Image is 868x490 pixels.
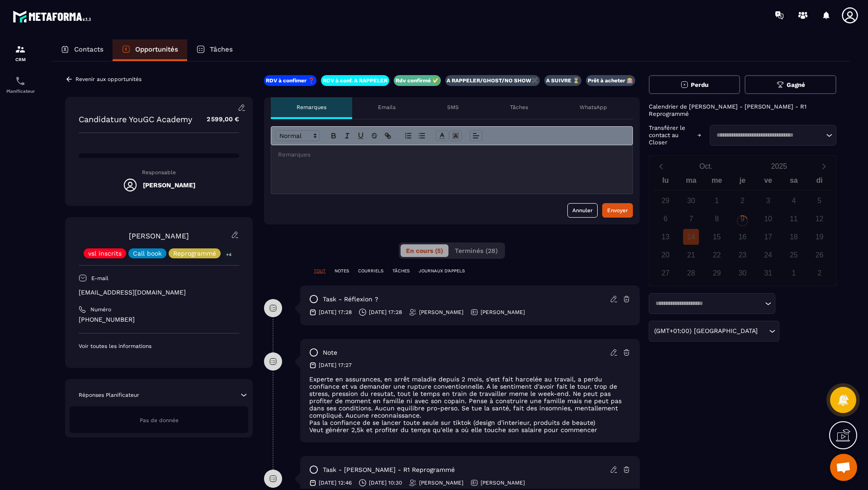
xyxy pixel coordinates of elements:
p: RDV à conf. A RAPPELER [323,77,387,84]
p: Transférer le contact au Closer [649,124,693,146]
p: WhatsApp [580,104,607,111]
p: task - Réflexion ? [323,295,378,304]
a: formationformationCRM [2,37,38,69]
button: Perdu [649,75,741,94]
p: Réponses Planificateur [79,391,139,399]
img: formation [15,44,26,55]
span: En cours (5) [406,247,443,254]
p: Rdv confirmé ✅ [396,77,439,84]
p: TÂCHES [392,268,410,274]
a: [PERSON_NAME] [129,232,189,240]
button: En cours (5) [401,244,448,257]
button: Gagné [745,75,836,94]
p: [DATE] 17:28 [369,309,402,316]
p: [PERSON_NAME] [419,479,463,486]
div: Search for option [649,293,775,314]
p: RDV à confimer ❓ [266,77,315,84]
p: Responsable [79,169,239,176]
p: Numéro [90,306,111,313]
p: Reprogrammé [173,250,216,257]
input: Search for option [713,131,824,140]
p: SMS [447,104,459,111]
p: Tâches [510,104,528,111]
span: Gagné [787,81,805,88]
p: [PERSON_NAME] [481,309,525,316]
img: logo [13,8,94,25]
p: Tâches [210,45,233,53]
p: note [323,348,337,357]
p: 2 599,00 € [198,110,239,128]
p: [DATE] 17:28 [319,309,352,316]
p: vsl inscrits [88,250,122,257]
a: Tâches [187,39,242,61]
p: JOURNAUX D'APPELS [419,268,465,274]
div: Search for option [710,125,836,146]
p: [DATE] 12:46 [319,479,352,486]
h5: [PERSON_NAME] [143,181,195,189]
p: +4 [223,250,235,259]
p: COURRIELS [358,268,383,274]
p: Prêt à acheter 🎰 [588,77,633,84]
button: Terminés (28) [449,244,503,257]
p: Experte en assurances, en arrêt maladie depuis 2 mois, s'est fait harcelée au travail, a perdu co... [309,376,631,419]
p: [DATE] 10:30 [369,479,402,486]
p: [DATE] 17:27 [319,362,352,369]
p: Remarques [297,104,326,111]
p: Pas la confiance de se lancer toute seule sur tiktok (design d'interieur, produits de beaute) [309,419,631,426]
div: Search for option [649,321,779,342]
p: Opportunités [135,45,178,53]
p: TOUT [314,268,325,274]
a: Opportunités [113,39,187,61]
div: Ouvrir le chat [830,454,857,481]
p: [PHONE_NUMBER] [79,315,239,324]
span: Terminés (28) [455,247,498,254]
p: [PERSON_NAME] [481,479,525,486]
p: Contacts [74,45,104,53]
a: schedulerschedulerPlanificateur [2,69,38,100]
p: NOTES [335,268,349,274]
input: Search for option [760,326,767,336]
div: Envoyer [607,206,628,215]
p: Planificateur [2,89,38,94]
p: Voir toutes les informations [79,343,239,350]
p: [EMAIL_ADDRESS][DOMAIN_NAME] [79,288,239,297]
input: Search for option [652,299,763,308]
p: CRM [2,57,38,62]
p: [PERSON_NAME] [419,309,463,316]
p: Emails [378,104,396,111]
p: Veut générer 2,5k et profiter du temps qu'elle a où elle touche son salaire pour commencer [309,426,631,433]
span: Pas de donnée [140,417,179,423]
p: Call book [133,250,162,257]
span: (GMT+01:00) [GEOGRAPHIC_DATA] [652,326,760,336]
p: Revenir aux opportunités [75,76,142,82]
p: A RAPPELER/GHOST/NO SHOW✖️ [447,77,538,84]
img: scheduler [15,76,26,86]
p: A SUIVRE ⏳ [546,77,580,84]
button: Envoyer [602,203,633,218]
span: Perdu [691,81,708,88]
p: Candidature YouGC Academy [79,114,192,124]
p: task - [PERSON_NAME] - R1 Reprogrammé [323,466,455,474]
button: Annuler [567,203,598,218]
p: Calendrier de [PERSON_NAME] - [PERSON_NAME] - R1 Reprogrammé [649,103,836,118]
p: E-mail [91,275,108,282]
a: Contacts [52,39,113,61]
